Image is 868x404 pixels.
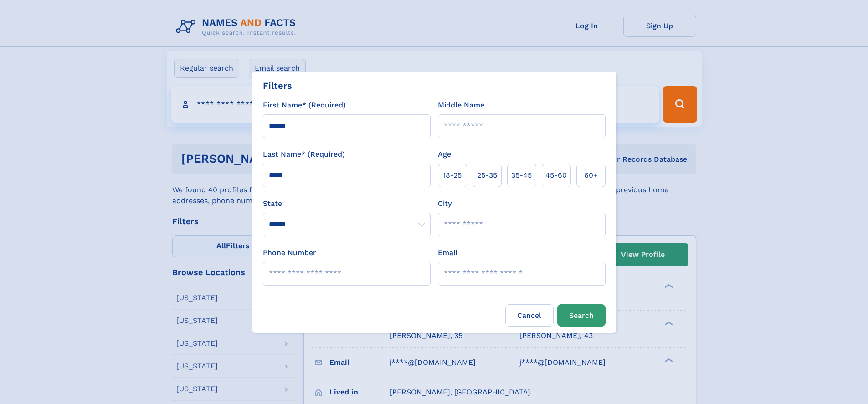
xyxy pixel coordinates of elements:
[263,79,292,92] div: Filters
[263,100,346,111] label: First Name* (Required)
[443,170,462,181] span: 18‑25
[557,304,606,327] button: Search
[438,198,452,209] label: City
[263,198,431,209] label: State
[438,100,484,111] label: Middle Name
[511,170,532,181] span: 35‑45
[545,170,567,181] span: 45‑60
[477,170,497,181] span: 25‑35
[263,149,345,160] label: Last Name* (Required)
[584,170,598,181] span: 60+
[505,304,554,327] label: Cancel
[263,247,316,258] label: Phone Number
[438,149,451,160] label: Age
[438,247,457,258] label: Email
